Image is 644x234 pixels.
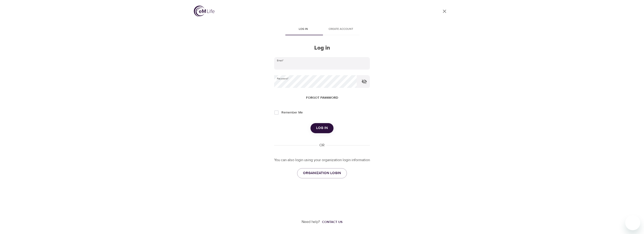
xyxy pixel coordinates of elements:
[325,27,357,32] span: Create account
[274,45,370,51] h2: Log in
[306,95,338,101] span: Forgot password
[281,110,303,115] span: Remember Me
[625,215,640,230] iframe: Button to launch messaging window
[439,6,450,17] a: close
[304,94,340,102] button: Forgot password
[322,220,342,224] div: Contact us
[318,143,326,148] div: OR
[194,6,215,17] img: logo
[310,123,333,133] button: Log in
[302,219,320,225] p: Need help?
[274,157,370,163] p: You can also login using your organization login information
[274,24,370,35] div: disabled tabs example
[297,168,347,178] a: ORGANIZATION LOGIN
[320,220,342,224] a: Contact us
[287,27,319,32] span: Log in
[316,125,328,131] span: Log in
[303,170,341,176] span: ORGANIZATION LOGIN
